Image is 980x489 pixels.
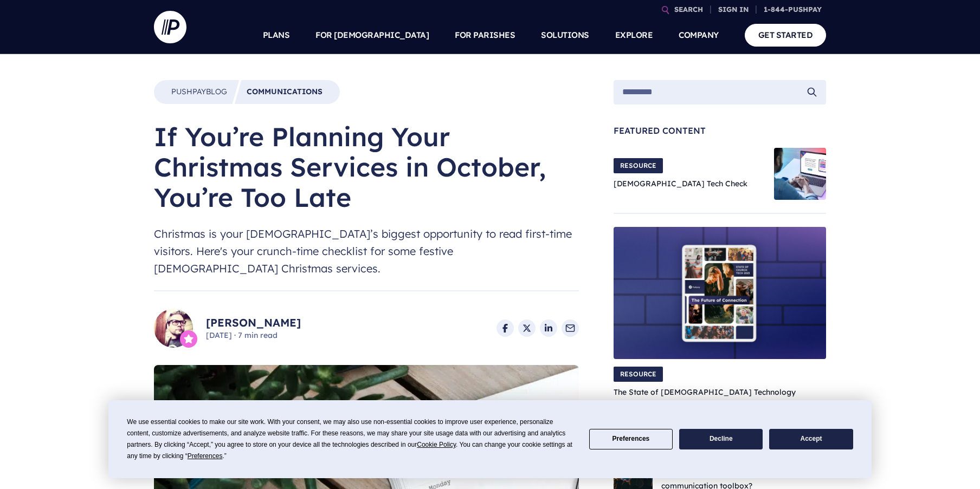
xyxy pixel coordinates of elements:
[774,148,826,200] img: Church Tech Check Blog Hero Image
[171,87,206,96] span: Pushpay
[679,429,763,450] button: Decline
[497,320,514,337] a: Share on Facebook
[455,16,515,54] a: FOR PARISHES
[263,16,290,54] a: PLANS
[315,16,429,54] a: FOR [DEMOGRAPHIC_DATA]
[541,16,589,54] a: SOLUTIONS
[108,400,872,478] div: Cookie Consent Prompt
[614,158,663,173] span: RESOURCE
[614,387,796,397] a: The State of [DEMOGRAPHIC_DATA] Technology
[769,429,853,450] button: Accept
[589,429,673,450] button: Preferences
[188,452,223,460] span: Preferences
[154,309,193,348] img: Jayson D. Bradley
[614,367,663,382] span: RESOURCE
[562,320,579,337] a: Share via Email
[679,16,719,54] a: COMPANY
[417,441,456,448] span: Cookie Policy
[745,24,827,46] a: GET STARTED
[171,87,227,97] a: PushpayBlog
[154,225,579,277] span: Christmas is your [DEMOGRAPHIC_DATA]’s biggest opportunity to read first-time visitors. Here's yo...
[154,121,579,212] h1: If You’re Planning Your Christmas Services in October, You’re Too Late
[614,126,826,135] span: Featured Content
[234,330,236,340] span: ·
[247,87,323,97] a: Communications
[206,315,301,330] a: [PERSON_NAME]
[540,320,557,337] a: Share on LinkedIn
[127,416,576,462] div: We use essential cookies to make our site work. With your consent, we may also use non-essential ...
[615,16,653,54] a: EXPLORE
[206,330,301,341] span: [DATE] 7 min read
[518,320,536,337] a: Share on X
[614,179,747,188] a: [DEMOGRAPHIC_DATA] Tech Check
